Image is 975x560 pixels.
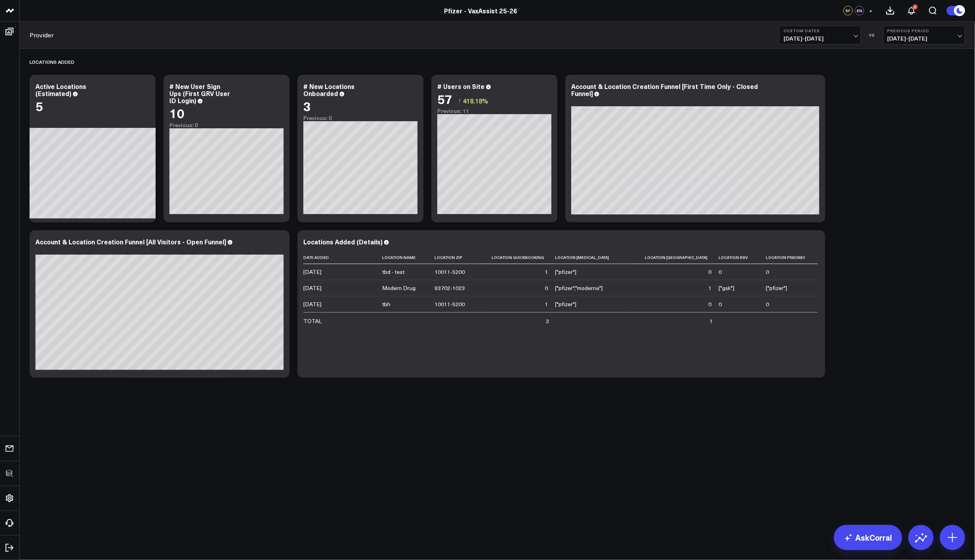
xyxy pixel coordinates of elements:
[555,251,632,264] th: Location [MEDICAL_DATA]
[866,6,876,15] button: +
[708,284,711,292] div: 1
[865,33,879,37] div: VS
[435,300,465,308] div: 10011-5200
[719,251,766,264] th: Location Rsv
[435,268,465,276] div: 10011-5200
[303,251,382,264] th: Date Added
[571,82,758,98] div: Account & Location Creation Funnel [First Time Only - Closed Funnel]
[545,284,548,292] div: 0
[779,26,861,44] button: Custom Dates[DATE]-[DATE]
[169,82,230,105] div: # New User Sign Ups (First GRV User ID Login)
[435,284,465,292] div: 93702-1023
[766,251,818,264] th: Location Pneumo
[303,268,321,276] div: [DATE]
[555,268,576,276] div: ["pfizer"]
[480,251,555,264] th: Location Quickbooking
[843,6,853,15] div: SF
[555,284,603,292] div: ["pfizer","moderna"]
[35,237,226,246] div: Account & Location Creation Funnel [All Visitors - Open Funnel]
[437,108,552,114] div: Previous: 11
[555,300,576,308] div: ["pfizer"]
[444,6,517,15] a: Pfizer - VaxAssist 25-26
[35,82,86,98] div: Active Locations (Estimated)
[888,28,961,33] b: Previous Period
[169,122,284,128] div: Previous: 0
[708,300,711,308] div: 0
[463,96,488,105] span: 418.18%
[719,300,722,308] div: 0
[869,8,873,13] span: +
[545,300,548,308] div: 1
[303,284,321,292] div: [DATE]
[382,251,435,264] th: Location Name
[382,300,390,308] div: tbh
[632,251,719,264] th: Location [GEOGRAPHIC_DATA]
[709,317,713,325] div: 1
[382,284,416,292] div: Modern Drug
[766,268,769,276] div: 0
[546,317,549,325] div: 2
[719,284,734,292] div: ["gsk"]
[834,525,902,550] a: AskCorral
[437,82,485,91] div: # Users on Site
[303,237,383,246] div: Locations Added (Details)
[545,268,548,276] div: 1
[30,31,54,39] a: Provider
[719,268,722,276] div: 0
[35,99,43,113] div: 5
[784,35,857,42] span: [DATE] - [DATE]
[303,82,355,98] div: # New Locations Onboarded
[883,26,965,44] button: Previous Period[DATE]-[DATE]
[303,300,321,308] div: [DATE]
[766,284,787,292] div: ["pfizer"]
[30,53,74,71] div: Locations Added
[437,92,452,106] div: 57
[382,268,405,276] div: tbd - test
[435,251,480,264] th: Location Zip
[169,106,184,120] div: 10
[888,35,961,42] span: [DATE] - [DATE]
[766,300,769,308] div: 0
[458,96,461,106] span: ↑
[855,6,864,15] div: SN
[303,115,418,121] div: Previous: 0
[303,99,311,113] div: 3
[784,28,857,33] b: Custom Dates
[708,268,711,276] div: 0
[303,317,322,325] div: TOTAL
[913,4,918,9] div: 3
